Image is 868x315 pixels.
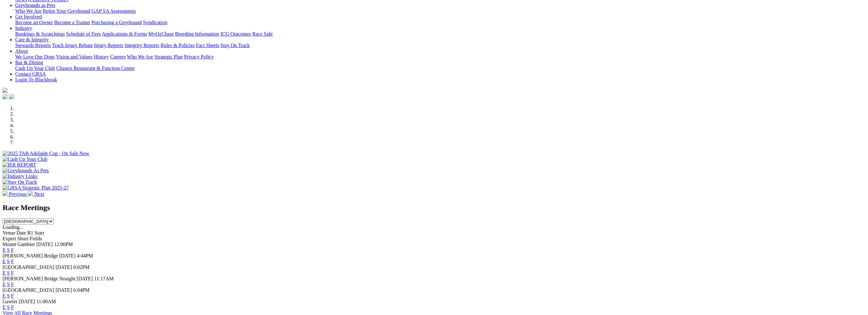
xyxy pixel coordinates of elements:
[52,43,93,48] a: Track Injury Rebate
[3,247,6,253] a: E
[77,253,93,258] span: 4:44PM
[3,287,54,293] span: [GEOGRAPHIC_DATA]
[252,31,272,37] a: Race Safe
[3,88,8,93] img: logo-grsa-white.png
[3,242,35,247] span: Mount Gambier
[29,236,42,241] span: Fields
[7,282,10,287] a: S
[175,31,219,37] a: Breeding Information
[125,43,159,48] a: Integrity Reports
[43,8,90,14] a: Retire Your Greyhound
[15,71,46,77] a: Contact GRSA
[15,37,49,42] a: Care & Integrity
[11,247,14,253] a: F
[94,43,123,48] a: Injury Reports
[7,259,10,264] a: S
[9,191,27,197] span: Previous
[94,276,114,281] span: 11:17AM
[28,191,44,197] a: Next
[92,20,142,25] a: Purchasing a Greyhound
[3,282,6,287] a: E
[36,242,53,247] span: [DATE]
[54,20,90,25] a: Become a Trainer
[19,299,35,304] span: [DATE]
[15,31,865,37] div: Industry
[196,43,219,48] a: Fact Sheets
[92,8,136,14] a: GAP SA Assessments
[76,276,93,281] span: [DATE]
[3,174,37,179] img: Industry Links
[15,14,42,19] a: Get Involved
[15,20,865,25] div: Get Involved
[184,54,214,59] a: Privacy Policy
[15,48,28,54] a: About
[28,191,33,196] img: chevron-right-pager-white.svg
[15,77,57,82] a: Login To Blackbook
[3,191,28,197] a: Previous
[143,20,167,25] a: Syndication
[15,65,865,71] div: Bar & Dining
[11,282,14,287] a: F
[3,259,6,264] a: E
[3,230,15,236] span: Venue
[15,65,55,71] a: Cash Up Your Club
[34,191,44,197] span: Next
[15,25,32,31] a: Industry
[15,60,43,65] a: Bar & Dining
[3,293,6,298] a: E
[154,54,183,59] a: Strategic Plan
[3,253,58,258] span: [PERSON_NAME] Bridge
[16,230,26,236] span: Date
[27,230,44,236] span: R1 Start
[7,293,10,298] a: S
[55,287,72,293] span: [DATE]
[15,3,55,8] a: Greyhounds as Pets
[3,203,865,212] h2: Race Meetings
[3,179,37,185] img: Stay On Track
[73,264,90,270] span: 6:02PM
[11,270,14,276] a: F
[110,54,126,59] a: Careers
[11,259,14,264] a: F
[3,191,8,196] img: chevron-left-pager-white.svg
[220,43,250,48] a: Stay On Track
[3,305,6,310] a: E
[3,270,6,276] a: E
[3,185,69,191] img: GRSA Strategic Plan 2025-27
[36,299,56,304] span: 11:00AM
[3,276,75,281] span: [PERSON_NAME] Bridge Straight
[3,94,8,99] img: facebook.svg
[7,305,10,310] a: S
[73,287,90,293] span: 6:04PM
[7,247,10,253] a: S
[11,293,14,298] a: F
[66,31,101,37] a: Schedule of Fees
[11,305,14,310] a: F
[15,31,65,37] a: Bookings & Scratchings
[9,94,14,99] img: twitter.svg
[3,264,54,270] span: [GEOGRAPHIC_DATA]
[3,151,89,156] img: 2025 TAB Adelaide Cup - On Sale Now
[17,236,29,241] span: Short
[102,31,147,37] a: Applications & Forms
[55,264,72,270] span: [DATE]
[3,224,23,230] span: Loading...
[3,156,47,162] img: Cash Up Your Club
[3,168,49,174] img: Greyhounds As Pets
[54,242,73,247] span: 12:00PM
[127,54,153,59] a: Who We Are
[15,43,51,48] a: Stewards Reports
[220,31,251,37] a: ICG Outcomes
[15,54,865,60] div: About
[15,8,42,14] a: Who We Are
[148,31,174,37] a: MyOzChase
[59,253,76,258] span: [DATE]
[56,65,134,71] a: Chasers Restaurant & Function Centre
[15,8,865,14] div: Greyhounds as Pets
[15,43,865,48] div: Care & Integrity
[15,54,55,59] a: We Love Our Dogs
[3,236,16,241] span: Expert
[94,54,109,59] a: History
[15,20,53,25] a: Become an Owner
[3,162,36,168] img: IER REPORT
